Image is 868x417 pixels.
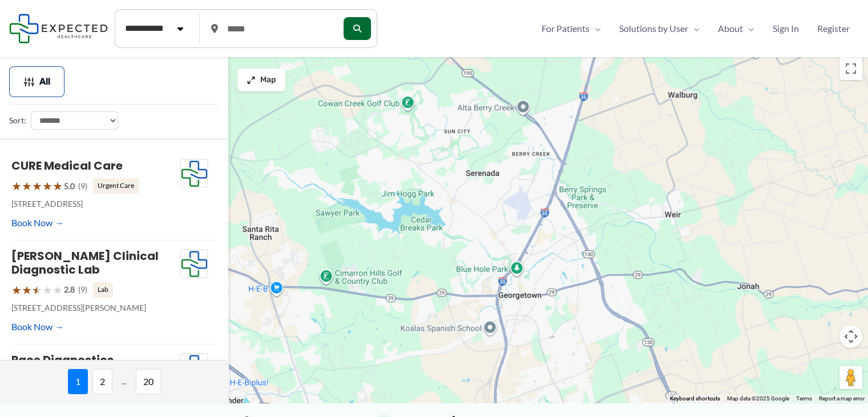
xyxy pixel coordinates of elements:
[11,197,180,211] p: [STREET_ADDRESS]
[78,179,87,194] span: (9)
[78,282,87,297] span: (9)
[839,325,862,348] button: Map camera controls
[237,69,285,91] button: Map
[817,20,850,37] span: Register
[11,248,159,278] a: [PERSON_NAME] Clinical Diagnostic Lab
[11,300,180,315] p: [STREET_ADDRESS][PERSON_NAME]
[839,366,862,389] button: Drag Pegman onto the map to open Street View
[39,78,50,86] span: All
[9,14,108,43] img: Expected Healthcare Logo - side, dark font, small
[839,57,862,80] button: Toggle fullscreen view
[93,178,139,193] span: Urgent Care
[42,175,53,197] span: ★
[42,279,53,300] span: ★
[9,66,64,97] button: All
[688,20,700,37] span: Menu Toggle
[136,369,161,394] span: 20
[610,20,709,37] a: Solutions by UserMenu Toggle
[11,214,64,231] a: Book Now
[64,179,75,194] span: 5.0
[247,75,256,85] img: Maximize
[32,175,42,197] span: ★
[180,159,208,188] img: Expected Healthcare Logo
[260,75,276,85] span: Map
[619,20,688,37] span: Solutions by User
[718,20,743,37] span: About
[180,354,208,382] img: Expected Healthcare Logo
[532,20,610,37] a: For PatientsMenu Toggle
[743,20,754,37] span: Menu Toggle
[670,395,720,403] button: Keyboard shortcuts
[22,175,32,197] span: ★
[808,20,859,37] a: Register
[180,250,208,278] img: Expected Healthcare Logo
[11,352,114,368] a: Pace Diagnostics
[796,395,812,402] a: Terms (opens in new tab)
[11,175,22,197] span: ★
[64,282,75,297] span: 2.8
[773,20,799,37] span: Sign In
[542,20,590,37] span: For Patients
[32,279,42,300] span: ★
[11,279,22,300] span: ★
[93,282,113,297] span: Lab
[727,395,789,402] span: Map data ©2025 Google
[53,279,63,300] span: ★
[23,76,35,87] img: Filter
[117,369,131,394] span: ...
[819,395,865,402] a: Report a map error
[9,113,26,128] label: Sort:
[11,318,64,335] a: Book Now
[590,20,601,37] span: Menu Toggle
[764,20,808,37] a: Sign In
[68,369,88,394] span: 1
[53,175,63,197] span: ★
[709,20,764,37] a: AboutMenu Toggle
[92,369,112,394] span: 2
[11,158,123,174] a: CURE Medical Care
[22,279,32,300] span: ★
